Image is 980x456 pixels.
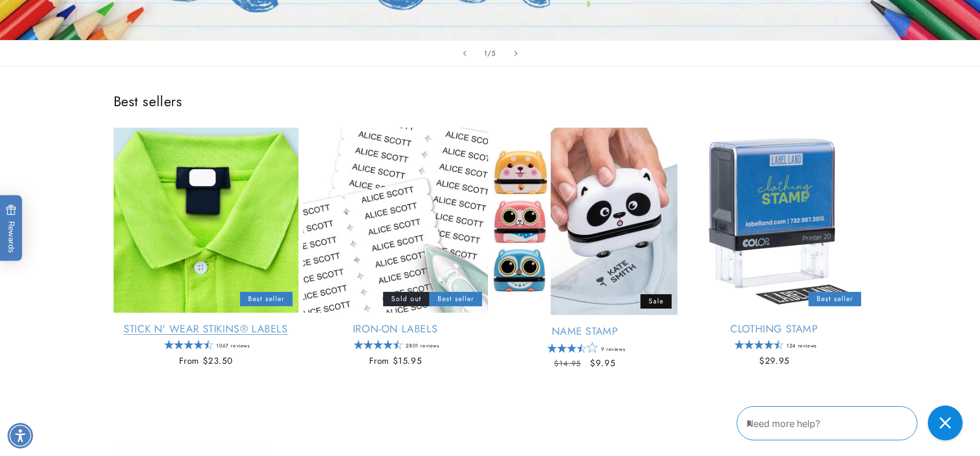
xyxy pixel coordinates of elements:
[491,48,496,59] span: 5
[114,92,867,110] h2: Best sellers
[114,128,867,379] ul: Slider
[503,41,529,66] button: Next slide
[114,323,298,336] a: Stick N' Wear Stikins® Labels
[6,205,17,253] span: Rewards
[114,438,867,456] h2: Recently added products
[682,323,867,336] a: Clothing Stamp
[487,48,491,59] span: /
[452,41,478,66] button: Previous slide
[303,323,488,336] a: Iron-On Labels
[8,423,33,448] div: Accessibility Menu
[493,325,677,338] a: Name Stamp
[484,48,487,59] span: 1
[737,401,968,444] iframe: Gorgias Floating Chat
